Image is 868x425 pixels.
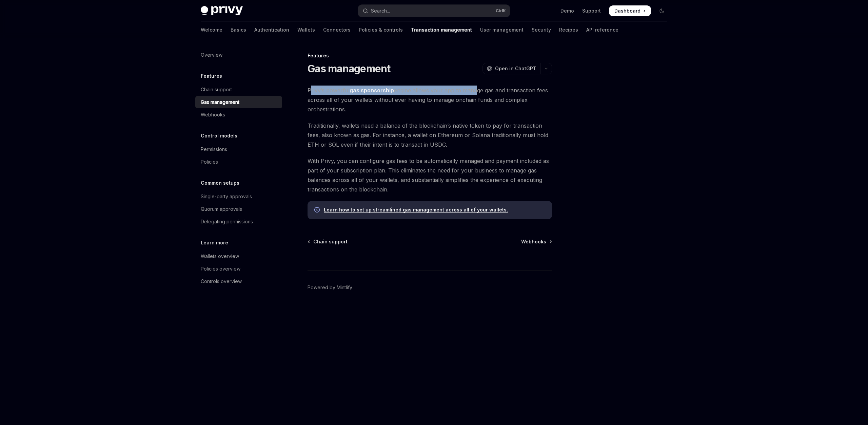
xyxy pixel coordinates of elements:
h1: Gas management [308,62,391,75]
span: Chain support [313,238,348,245]
a: Webhooks [195,109,282,121]
a: Single-party approvals [195,190,282,203]
a: Policies [195,156,282,168]
a: Wallets overview [195,250,282,262]
div: Permissions [201,145,227,153]
a: Support [582,7,601,14]
a: Controls overview [195,275,282,288]
div: Wallets overview [201,252,239,260]
div: Policies [201,158,218,166]
a: Welcome [201,22,222,38]
span: Open in ChatGPT [495,65,536,72]
span: With Privy, you can configure gas fees to be automatically managed and payment included as part o... [308,156,552,194]
div: Webhooks [201,111,225,119]
a: Learn how to set up streamlined gas management across all of your wallets. [324,207,508,213]
a: Wallets [297,22,315,38]
div: Quorum approvals [201,205,242,213]
a: Chain support [308,238,348,245]
button: Open search [358,5,510,17]
a: Dashboard [609,5,651,16]
a: Quorum approvals [195,203,282,215]
div: Controls overview [201,277,242,285]
h5: Common setups [201,179,239,187]
h5: Learn more [201,239,228,247]
button: Open in ChatGPT [482,63,540,74]
strong: gas sponsorship [350,87,394,94]
a: Basics [231,22,246,38]
a: Connectors [323,22,351,38]
div: Overview [201,51,222,59]
a: Delegating permissions [195,216,282,228]
h5: Features [201,72,222,80]
a: Overview [195,49,282,61]
span: Traditionally, wallets need a balance of the blockchain’s native token to pay for transaction fee... [308,121,552,149]
div: Gas management [201,98,239,106]
a: Authentication [254,22,289,38]
div: Single-party approvals [201,192,252,201]
svg: Info [314,207,321,214]
div: Chain support [201,86,232,94]
div: Policies overview [201,265,240,273]
a: Policies & controls [359,22,403,38]
span: Webhooks [521,238,546,245]
h5: Control models [201,132,237,140]
div: Delegating permissions [201,218,253,226]
a: Powered by Mintlify [308,284,352,291]
a: User management [480,22,524,38]
a: Recipes [559,22,578,38]
a: Security [532,22,551,38]
div: Search... [371,7,390,15]
img: dark logo [201,6,243,16]
a: Transaction management [411,22,472,38]
div: Features [308,52,552,59]
a: Policies overview [195,263,282,275]
a: API reference [586,22,618,38]
button: Toggle dark mode [656,5,667,16]
a: Gas management [195,96,282,108]
span: Ctrl K [496,8,506,14]
span: Privy’s powerful engine allows your app to manage gas and transaction fees across all of your wal... [308,86,552,114]
a: Permissions [195,143,282,155]
a: Demo [560,7,574,14]
a: Webhooks [521,238,551,245]
a: Chain support [195,84,282,96]
span: Dashboard [614,7,640,14]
